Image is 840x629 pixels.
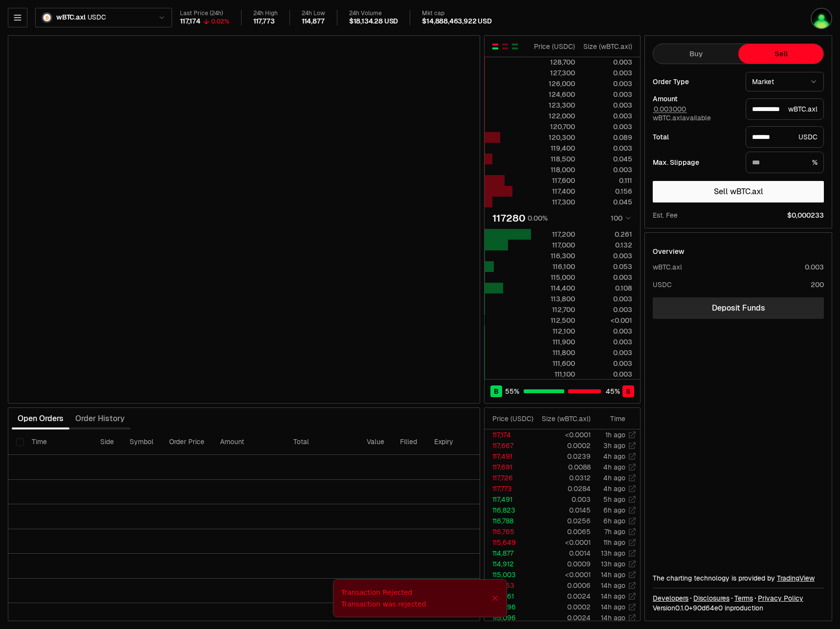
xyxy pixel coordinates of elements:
span: 55 % [505,386,519,396]
div: 0.003 [583,348,632,358]
div: 0.003 [583,122,632,132]
a: Disclosures [693,593,729,603]
div: 200 [811,280,824,290]
span: $0,000233 [787,210,824,220]
div: 122,000 [531,111,575,121]
div: 123,300 [531,100,575,110]
div: 0.02% [211,18,229,25]
button: Select all [16,438,24,446]
div: 24h Low [302,10,325,17]
td: 0.0002 [534,440,591,451]
td: 115,061 [485,591,534,602]
div: 116,100 [531,262,575,271]
td: <0.0001 [534,537,591,548]
div: 0.003 [583,251,632,261]
td: 0.0256 [534,516,591,526]
div: 0.003 [583,294,632,304]
time: 14h ago [601,570,625,579]
button: Show Buy and Sell Orders [491,43,499,50]
time: 6h ago [603,517,625,525]
div: 117,300 [531,197,575,207]
div: 24h High [253,10,278,17]
div: 0.053 [583,262,632,271]
td: 117,773 [485,483,534,494]
div: % [746,152,824,173]
div: 111,900 [531,337,575,347]
div: Transaction was rejected [341,599,491,609]
div: USDC [746,126,824,148]
div: 112,500 [531,315,575,325]
div: 0.003 [583,111,632,121]
div: wBTC.axl [746,98,824,120]
div: 116,300 [531,251,575,261]
div: $18,134.28 USD [349,17,398,26]
td: 117,174 [485,429,534,440]
a: Privacy Policy [758,593,803,603]
time: 13h ago [601,549,625,558]
time: 4h ago [603,473,625,482]
div: Amount [653,95,738,102]
td: 0.0284 [534,483,591,494]
div: 117,600 [531,176,575,185]
td: 0.0065 [534,526,591,537]
button: Order History [69,409,131,428]
div: Size ( wBTC.axl ) [583,42,632,51]
div: 0.003 [583,143,632,153]
div: 118,500 [531,154,575,164]
div: 0.089 [583,133,632,142]
div: 128,700 [531,57,575,67]
time: 6h ago [603,506,625,515]
div: Total [653,134,738,140]
div: 0.003 [583,305,632,314]
div: Size ( wBTC.axl ) [542,414,591,424]
td: 115,096 [485,602,534,612]
div: 0.003 [583,90,632,99]
button: Sell [738,44,823,64]
th: Value [359,429,392,455]
td: 116,823 [485,505,534,516]
td: 116,788 [485,516,534,526]
td: 116,765 [485,526,534,537]
div: 0.003 [583,359,632,368]
td: 0.0239 [534,451,591,462]
div: The charting technology is provided by [653,573,824,583]
time: 13h ago [601,560,625,568]
div: 0.003 [583,337,632,347]
time: 5h ago [603,495,625,504]
span: 45 % [606,386,620,396]
div: Overview [653,247,685,256]
td: 0.0145 [534,505,591,516]
div: 126,000 [531,79,575,89]
button: Close [491,594,499,602]
td: 117,691 [485,462,534,472]
td: 0.003 [534,494,591,505]
div: 113,800 [531,294,575,304]
div: 24h Volume [349,10,398,17]
div: Order Type [653,78,738,85]
td: 115,753 [485,580,534,591]
time: 1h ago [605,430,625,439]
div: 117,773 [253,17,275,26]
div: 115,000 [531,272,575,282]
td: 117,726 [485,472,534,483]
a: Terms [734,593,753,603]
td: 0.0002 [534,602,591,612]
time: 14h ago [601,613,625,622]
div: wBTC.axl [653,262,682,272]
th: Total [286,429,359,455]
div: Max. Slippage [653,159,738,166]
th: Symbol [122,429,161,455]
div: 0.156 [583,186,632,196]
div: Last Price (24h) [180,10,229,17]
td: 115,649 [485,537,534,548]
time: 4h ago [603,452,625,461]
td: 0.0088 [534,462,591,472]
button: Open Orders [12,409,69,428]
div: USDC [653,280,672,290]
td: 117,667 [485,440,534,451]
th: Expiry [426,429,492,455]
div: Time [599,414,625,424]
div: 0.00% [528,213,548,223]
div: $14,888,463,922 USD [422,17,492,26]
time: 7h ago [604,527,625,536]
